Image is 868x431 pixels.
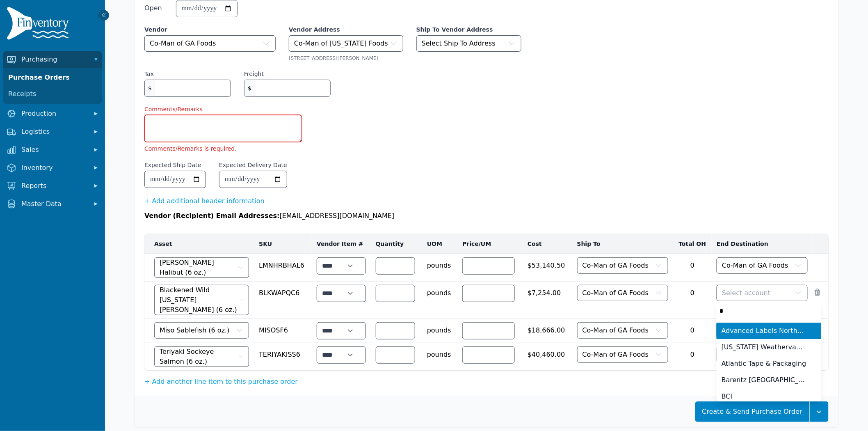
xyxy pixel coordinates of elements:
span: Atlantic Tape & Packaging [722,359,806,369]
span: Co-Man of GA Foods [722,261,788,271]
button: Select Ship To Address [416,35,521,52]
img: Finventory [7,7,72,43]
span: Co-Man of GA Foods [582,288,649,298]
button: Co-Man of GA Foods [577,322,668,339]
label: Vendor [144,25,276,34]
a: Purchase Orders [5,69,100,86]
th: Vendor Item # [312,234,371,254]
span: Master Data [21,199,87,209]
span: Purchasing [21,55,87,64]
input: Select account [717,303,822,319]
span: Teriyaki Sockeye Salmon (6 oz.) [160,347,236,367]
button: Co-Man of [US_STATE] Foods [289,35,403,52]
button: Create & Send Purchase Order [695,401,809,422]
button: Logistics [3,124,102,140]
div: [STREET_ADDRESS][PERSON_NAME] [289,55,403,62]
span: Select Ship To Address [422,39,496,48]
th: Total OH [673,234,712,254]
button: Production [3,105,102,122]
button: Sales [3,142,102,158]
span: Blackened Wild [US_STATE] [PERSON_NAME] (6 oz.) [160,285,238,315]
span: $53,140.50 [528,257,567,271]
button: Co-Man of GA Foods [717,257,808,274]
button: Co-Man of GA Foods [577,257,668,274]
button: Teriyaki Sockeye Salmon (6 oz.) [154,346,249,367]
span: Sales [21,145,87,155]
span: Advanced Labels Northwest [722,326,807,336]
li: Comments/Remarks is required. [144,144,302,153]
a: Receipts [5,86,100,102]
button: Purchasing [3,51,102,68]
span: [US_STATE] Weathervane Seafoods LLC [722,342,807,352]
th: Quantity [371,234,422,254]
button: Master Data [3,196,102,212]
button: Blackened Wild [US_STATE] [PERSON_NAME] (6 oz.) [154,285,249,315]
td: MISOSF6 [254,319,312,343]
span: Production [21,109,87,119]
label: Comments/Remarks [144,105,302,113]
td: TERIYAKISS6 [254,343,312,371]
span: pounds [427,322,452,335]
span: $18,666.00 [528,322,567,335]
span: Reports [21,181,87,191]
span: Open [144,3,163,13]
span: Vendor (Recipient) Email Addresses: [144,212,280,220]
label: Expected Delivery Date [219,161,287,169]
span: $ [145,80,155,96]
td: 0 [673,282,712,319]
span: [PERSON_NAME] Halibut (6 oz.) [160,258,236,277]
span: [EMAIL_ADDRESS][DOMAIN_NAME] [280,212,395,220]
td: 0 [673,343,712,371]
th: End Destination [712,234,813,254]
label: Ship To Vendor Address [416,25,521,34]
button: Co-Man of GA Foods [577,346,668,363]
td: 0 [673,254,712,282]
span: pounds [427,257,452,271]
button: Miso Sablefish (6 oz.) [154,322,249,339]
span: Co-Man of [US_STATE] Foods [294,39,388,48]
td: BLKWAPQC6 [254,282,312,319]
span: pounds [427,285,452,298]
th: Cost [523,234,572,254]
span: Inventory [21,163,87,173]
button: Select account [717,285,808,301]
span: $7,254.00 [528,285,567,298]
th: Asset [144,234,254,254]
span: Miso Sablefish (6 oz.) [160,326,230,335]
th: Price/UM [457,234,523,254]
span: Select account [722,288,770,298]
span: Co-Man of GA Foods [582,350,649,360]
button: Remove [813,288,822,296]
span: Co-Man of GA Foods [582,261,649,271]
span: $40,460.00 [528,346,567,360]
button: Co-Man of GA Foods [144,35,276,52]
td: LMNHRBHAL6 [254,254,312,282]
button: Co-Man of GA Foods [577,285,668,301]
label: Freight [244,70,264,78]
label: Vendor Address [289,25,403,34]
button: [PERSON_NAME] Halibut (6 oz.) [154,257,249,278]
span: pounds [427,346,452,360]
span: Co-Man of GA Foods [150,39,216,48]
button: Inventory [3,160,102,176]
th: Ship To [572,234,673,254]
span: Logistics [21,127,87,137]
th: UOM [422,234,457,254]
span: Co-Man of GA Foods [582,326,649,335]
th: SKU [254,234,312,254]
button: + Add another line item to this purchase order [144,377,298,387]
button: Reports [3,178,102,194]
label: Tax [144,70,154,78]
td: 0 [673,319,712,343]
span: $ [244,80,255,96]
label: Expected Ship Date [144,161,201,169]
button: + Add additional header information [144,196,265,206]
